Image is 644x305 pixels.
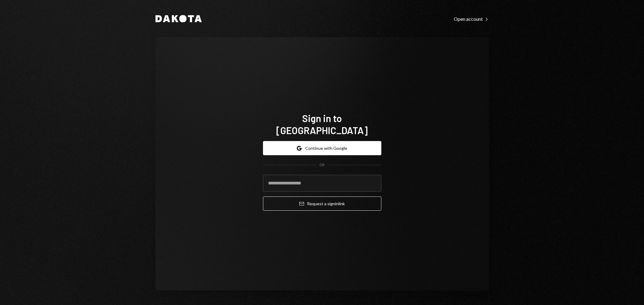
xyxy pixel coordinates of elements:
a: Open account [454,15,489,22]
div: Open account [454,16,489,22]
button: Request a signinlink [263,197,381,211]
div: OR [319,162,325,168]
h1: Sign in to [GEOGRAPHIC_DATA] [263,112,381,136]
button: Continue with Google [263,141,381,155]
